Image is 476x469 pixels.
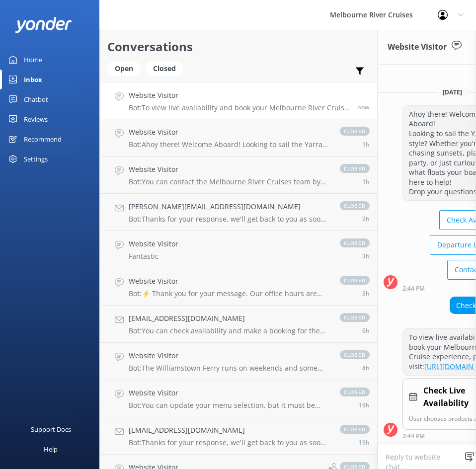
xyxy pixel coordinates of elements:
[129,201,330,212] h4: [PERSON_NAME][EMAIL_ADDRESS][DOMAIN_NAME]
[129,350,330,361] h4: Website Visitor
[146,63,188,74] a: Closed
[100,119,377,156] a: Website VisitorBot:Ahoy there! Welcome Aboard! Looking to sail the Yarra in style? Whether you're...
[129,388,330,398] h4: Website Visitor
[129,90,350,101] h4: Website Visitor
[129,438,330,447] p: Bot: Thanks for your response, we'll get back to you as soon as we can during opening hours.
[129,177,330,186] p: Bot: You can contact the Melbourne River Cruises team by emailing [EMAIL_ADDRESS][DOMAIN_NAME]. V...
[100,156,377,194] a: Website VisitorBot:You can contact the Melbourne River Cruises team by emailing [EMAIL_ADDRESS][D...
[340,127,370,136] span: closed
[129,164,330,175] h4: Website Visitor
[129,401,330,410] p: Bot: You can update your menu selection, but it must be done by 1pm during office hours [DATE] - ...
[100,194,377,231] a: [PERSON_NAME][EMAIL_ADDRESS][DOMAIN_NAME]Bot:Thanks for your response, we'll get back to you as s...
[129,140,330,149] p: Bot: Ahoy there! Welcome Aboard! Looking to sail the Yarra in style? Whether you're chasing sunse...
[362,140,370,149] span: Sep 09 2025 01:31pm (UTC +10:00) Australia/Sydney
[100,231,377,268] a: Website VisitorFantasticclosed3h
[100,343,377,380] a: Website VisitorBot:The Williamstown Ferry runs on weekends and some public holidays, with daily s...
[15,17,72,33] img: yonder-white-logo.png
[107,37,370,56] h2: Conversations
[340,238,370,247] span: closed
[357,103,370,111] span: Sep 09 2025 02:44pm (UTC +10:00) Australia/Sydney
[24,129,62,149] div: Recommend
[107,61,141,76] div: Open
[129,276,330,287] h4: Website Visitor
[24,89,48,109] div: Chatbot
[129,425,330,436] h4: [EMAIL_ADDRESS][DOMAIN_NAME]
[402,286,425,292] strong: 2:44 PM
[362,177,370,186] span: Sep 09 2025 12:57pm (UTC +10:00) Australia/Sydney
[100,380,377,417] a: Website VisitorBot:You can update your menu selection, but it must be done by 1pm during office h...
[359,401,370,409] span: Sep 08 2025 07:16pm (UTC +10:00) Australia/Sydney
[362,215,370,223] span: Sep 09 2025 12:37pm (UTC +10:00) Australia/Sydney
[129,289,330,298] p: Bot: ⚡ Thank you for your message. Our office hours are Mon - Fri 9.30am - 5pm. We'll get back to...
[24,149,48,169] div: Settings
[100,268,377,306] a: Website VisitorBot:⚡ Thank you for your message. Our office hours are Mon - Fri 9.30am - 5pm. We'...
[129,313,330,324] h4: [EMAIL_ADDRESS][DOMAIN_NAME]
[107,63,146,74] a: Open
[362,326,370,335] span: Sep 09 2025 08:20am (UTC +10:00) Australia/Sydney
[24,70,42,89] div: Inbox
[359,438,370,447] span: Sep 08 2025 06:49pm (UTC +10:00) Australia/Sydney
[129,252,178,261] p: Fantastic
[340,388,370,396] span: closed
[129,238,178,249] h4: Website Visitor
[24,109,48,129] div: Reviews
[340,164,370,173] span: closed
[129,127,330,138] h4: Website Visitor
[437,88,468,96] span: [DATE]
[24,50,42,70] div: Home
[402,433,425,439] strong: 2:44 PM
[100,417,377,455] a: [EMAIL_ADDRESS][DOMAIN_NAME]Bot:Thanks for your response, we'll get back to you as soon as we can...
[340,201,370,210] span: closed
[129,103,350,112] p: Bot: To view live availability and book your Melbourne River Cruise experience, please visit: [UR...
[100,306,377,343] a: [EMAIL_ADDRESS][DOMAIN_NAME]Bot:You can check availability and make a booking for the Williamstow...
[146,61,183,76] div: Closed
[129,326,330,335] p: Bot: You can check availability and make a booking for the Williamstown Ferry online at [URL][DOM...
[129,364,330,373] p: Bot: The Williamstown Ferry runs on weekends and some public holidays, with daily services during...
[388,41,447,54] h3: Website Visitor
[100,82,377,119] a: Website VisitorBot:To view live availability and book your Melbourne River Cruise experience, ple...
[362,289,370,298] span: Sep 09 2025 11:23am (UTC +10:00) Australia/Sydney
[340,276,370,285] span: closed
[362,252,370,260] span: Sep 09 2025 11:30am (UTC +10:00) Australia/Sydney
[340,425,370,434] span: closed
[362,364,370,372] span: Sep 09 2025 06:25am (UTC +10:00) Australia/Sydney
[340,313,370,322] span: closed
[340,350,370,359] span: closed
[44,439,58,459] div: Help
[31,419,71,439] div: Support Docs
[129,215,330,224] p: Bot: Thanks for your response, we'll get back to you as soon as we can during opening hours.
